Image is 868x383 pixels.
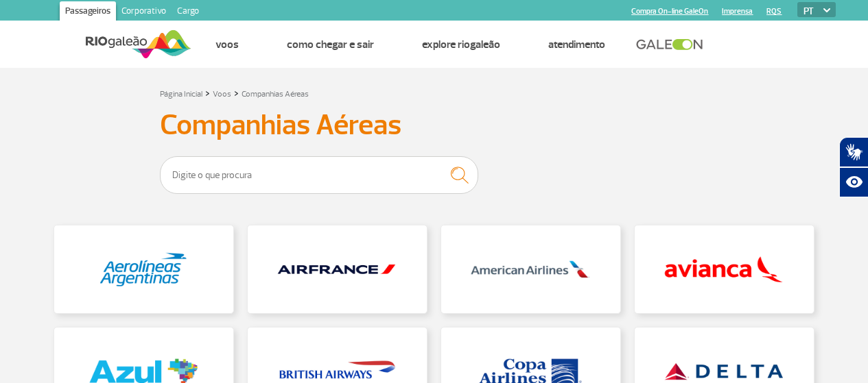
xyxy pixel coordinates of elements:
a: Explore RIOgaleão [422,38,500,51]
a: Voos [213,89,231,99]
input: Digite o que procura [160,156,478,194]
a: Página Inicial [160,89,202,99]
a: Corporativo [116,1,172,23]
a: RQS [766,7,782,16]
a: Passageiros [60,1,116,23]
div: Plugin de acessibilidade da Hand Talk. [839,137,868,197]
a: Atendimento [548,38,605,51]
a: Como chegar e sair [287,38,374,51]
button: Abrir tradutor de língua de sinais. [839,137,868,167]
button: Abrir recursos assistivos. [839,167,868,197]
h3: Companhias Aéreas [160,108,709,143]
a: Companhias Aéreas [242,89,309,99]
a: > [205,85,210,101]
a: Imprensa [722,7,753,16]
a: Voos [215,38,239,51]
a: Compra On-line GaleOn [631,7,708,16]
a: Cargo [172,1,204,23]
a: > [234,85,239,101]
